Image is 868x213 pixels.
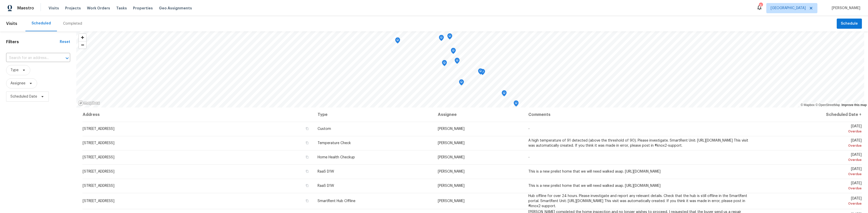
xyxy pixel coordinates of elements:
canvas: Map [76,31,864,108]
span: Properties [133,6,153,11]
span: [DATE] [762,197,862,206]
button: Open [64,55,71,62]
span: [DATE] [762,167,862,177]
span: [STREET_ADDRESS] [83,156,114,159]
span: [STREET_ADDRESS] [83,199,114,203]
span: - [528,127,530,131]
button: Copy Address [305,141,309,145]
div: Map marker [447,33,452,41]
div: Map marker [442,60,447,68]
th: Comments [524,108,758,122]
span: Visits [49,6,59,11]
div: Map marker [514,100,519,108]
div: Overdue [762,157,862,162]
span: RaaS D1W [318,184,334,188]
a: OpenStreetMap [815,103,840,107]
button: Copy Address [305,183,309,188]
span: Custom [318,127,331,131]
span: [PERSON_NAME] [438,184,465,188]
span: [STREET_ADDRESS] [83,170,114,173]
span: Hub offline for over 24 hours. Please investigate and report any relevant details. Check that the... [528,194,747,208]
button: Copy Address [305,155,309,159]
span: Projects [65,6,81,11]
span: Schedule [841,21,858,27]
div: Overdue [762,201,862,206]
button: Copy Address [305,126,309,131]
th: Assignee [434,108,524,122]
div: Overdue [762,186,862,191]
span: [STREET_ADDRESS] [83,127,114,131]
span: - [528,156,530,159]
span: This is a new prelist home that we will need walked asap. [URL][DOMAIN_NAME] [528,184,661,188]
div: Completed [63,21,82,26]
a: Improve this map [842,103,867,107]
span: RaaS D1W [318,170,334,173]
span: Temperature Check [318,141,351,145]
div: Overdue [762,172,862,177]
span: [PERSON_NAME] [830,6,860,11]
span: Tasks [116,6,127,10]
span: [DATE] [762,125,862,134]
span: [PERSON_NAME] [438,127,465,131]
span: SmartRent Hub Offline [318,199,355,203]
button: Copy Address [305,199,309,203]
span: [PERSON_NAME] [438,141,465,145]
span: [DATE] [762,181,862,191]
h1: Filters [6,39,60,44]
input: Search for an address... [6,54,56,62]
th: Scheduled Date ↑ [758,108,862,122]
div: Map marker [395,37,400,45]
div: Map marker [502,90,507,98]
span: [DATE] [762,153,862,162]
button: Zoom in [79,34,86,41]
span: [STREET_ADDRESS] [83,184,114,188]
span: [GEOGRAPHIC_DATA] [771,6,806,11]
button: Schedule [837,19,862,29]
div: Scheduled [32,21,51,26]
div: Map marker [451,48,456,56]
span: [PERSON_NAME] [438,170,465,173]
span: Zoom out [79,41,86,49]
div: Map marker [478,68,483,76]
span: Assignee [10,81,25,86]
span: Visits [6,18,17,29]
th: Type [313,108,434,122]
button: Copy Address [305,169,309,174]
th: Address [82,108,313,122]
div: Map marker [459,79,464,87]
span: [DATE] [762,139,862,148]
span: Home Health Checkup [318,156,355,159]
span: This is a new prelist home that we will need walked asap. [URL][DOMAIN_NAME] [528,170,661,173]
span: Maestro [17,6,34,11]
div: 8 [759,3,762,8]
span: [STREET_ADDRESS] [83,141,114,145]
span: [PERSON_NAME] [438,156,465,159]
span: [PERSON_NAME] [438,199,465,203]
span: Scheduled Date [10,94,37,99]
span: A high temperature of 91 detected (above the threshold of 90). Please investigate. SmartRent Unit... [528,139,748,147]
button: Zoom out [79,41,86,49]
div: Overdue [762,129,862,134]
span: Work Orders [87,6,110,11]
div: Reset [60,39,70,44]
div: Map marker [439,35,444,43]
div: Overdue [762,143,862,148]
span: Type [10,68,19,73]
a: Mapbox homepage [78,100,100,106]
a: Mapbox [801,103,815,107]
span: Geo Assignments [159,6,192,11]
div: Map marker [455,58,460,66]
